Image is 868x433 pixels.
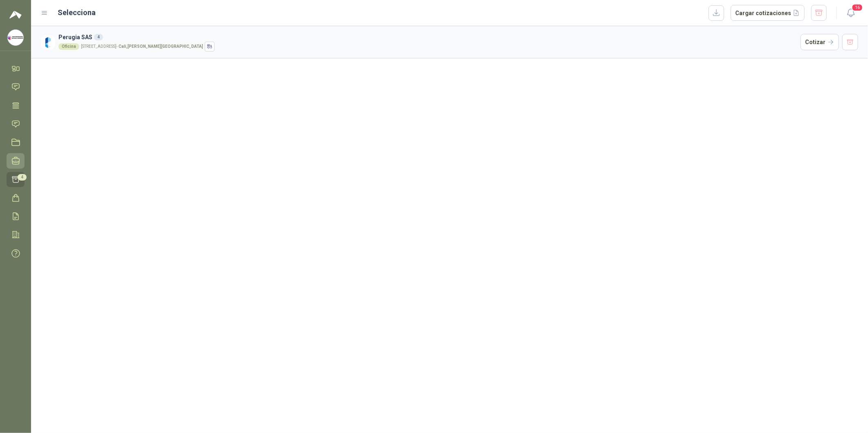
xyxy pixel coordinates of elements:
button: 16 [843,6,858,20]
img: Company Logo [41,35,55,49]
strong: Cali , [PERSON_NAME][GEOGRAPHIC_DATA] [119,44,203,49]
span: 16 [852,4,863,11]
a: 4 [7,172,25,187]
h3: Perugia SAS [58,33,797,42]
p: [STREET_ADDRESS] - [81,45,203,49]
button: Cargar cotizaciones [731,5,805,21]
img: Company Logo [8,30,23,45]
h2: Selecciona [58,7,96,18]
span: 4 [18,174,27,181]
button: Cotizar [801,34,839,50]
img: Logo peakr [9,10,22,20]
div: 4 [94,34,103,40]
div: Oficina [58,43,79,50]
